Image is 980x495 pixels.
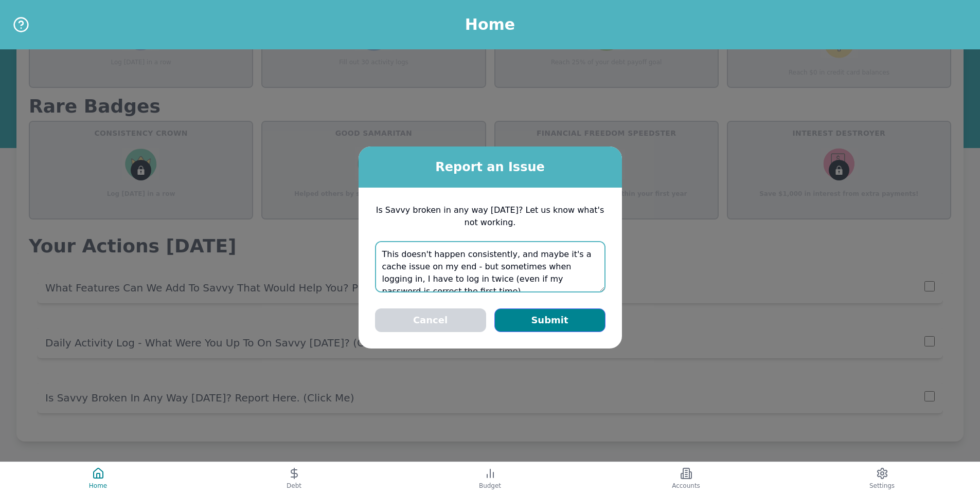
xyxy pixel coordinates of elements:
button: Help [12,16,30,33]
p: Is Savvy broken in any way [DATE]? Let us know what's not working. [375,204,605,229]
button: Budget [392,462,588,495]
span: Budget [479,482,501,490]
button: Submit [494,308,605,332]
button: Debt [196,462,392,495]
span: Debt [287,482,301,490]
span: Accounts [672,482,700,490]
span: Settings [869,482,895,490]
h1: Home [465,15,515,34]
span: Home [89,482,107,490]
button: Cancel [375,308,486,332]
button: Settings [784,462,980,495]
button: Accounts [588,462,784,495]
textarea: This doesn't happen consistently, and maybe it's a cache issue on my end - but sometimes when log... [375,241,605,292]
h2: Report an Issue [359,159,622,175]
